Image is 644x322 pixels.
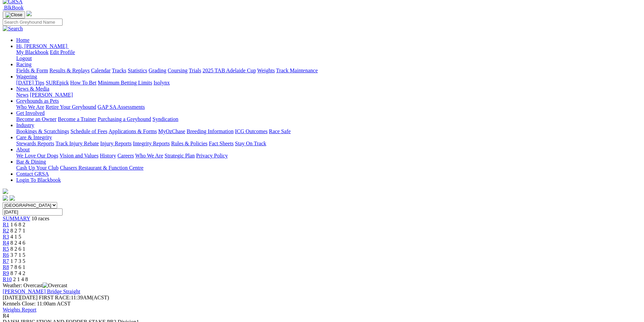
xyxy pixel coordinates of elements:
[16,68,48,73] a: Fields & Form
[196,153,228,158] a: Privacy Policy
[59,153,98,158] a: Vision and Values
[10,264,25,270] span: 7 8 6 1
[16,74,37,79] a: Wagering
[10,228,25,233] span: 8 2 7 1
[16,43,69,49] a: Hi, [PERSON_NAME]
[3,222,9,227] a: R1
[3,282,67,288] span: Weather: Overcast
[16,153,641,159] div: About
[3,240,9,246] a: R4
[235,141,266,146] a: Stay On Track
[91,68,111,73] a: Calendar
[171,141,208,146] a: Rules & Policies
[16,49,641,61] div: Hi, [PERSON_NAME]
[16,98,59,104] a: Greyhounds as Pets
[10,270,25,276] span: 8 7 4 2
[98,80,152,85] a: Minimum Betting Limits
[16,153,58,158] a: We Love Our Dogs
[16,128,69,134] a: Bookings & Scratchings
[112,68,126,73] a: Tracks
[3,189,8,194] img: logo-grsa-white.png
[43,282,67,289] img: Overcast
[3,289,80,294] a: [PERSON_NAME] Bridge Straight
[152,116,178,122] a: Syndication
[158,128,185,134] a: MyOzChase
[133,141,170,146] a: Integrity Reports
[3,234,9,240] a: R3
[10,258,25,264] span: 1 7 3 5
[58,116,96,122] a: Become a Trainer
[13,276,28,282] span: 2 1 4 8
[10,246,25,252] span: 8 2 6 1
[30,92,73,98] a: [PERSON_NAME]
[209,141,234,146] a: Fact Sheets
[16,43,67,49] span: Hi, [PERSON_NAME]
[16,104,641,110] div: Greyhounds as Pets
[98,104,145,110] a: GAP SA Assessments
[16,80,44,85] a: [DATE] Tips
[3,11,25,19] button: Toggle navigation
[16,128,641,134] div: Industry
[100,141,132,146] a: Injury Reports
[10,240,25,246] span: 8 2 4 6
[16,104,44,110] a: Who We Are
[189,68,201,73] a: Trials
[16,55,32,61] a: Logout
[16,165,641,171] div: Bar & Dining
[3,5,24,10] a: BlkBook
[187,128,234,134] a: Breeding Information
[46,104,96,110] a: Retire Your Greyhound
[3,258,9,264] a: R7
[3,264,9,270] a: R8
[10,252,25,258] span: 3 7 1 5
[16,116,56,122] a: Become an Owner
[39,295,109,300] span: 11:39AM(ACST)
[128,68,147,73] a: Statistics
[16,177,61,183] a: Login To Blackbook
[98,116,151,122] a: Purchasing a Greyhound
[49,68,90,73] a: Results & Replays
[3,276,12,282] a: R10
[3,252,9,258] a: R6
[109,128,157,134] a: Applications & Forms
[16,110,45,116] a: Get Involved
[3,195,8,201] img: facebook.svg
[3,26,23,32] img: Search
[257,68,275,73] a: Weights
[3,246,9,252] a: R5
[3,313,9,319] span: R4
[3,301,641,307] div: Kennels Close: 11:00am ACST
[117,153,134,158] a: Careers
[16,80,641,86] div: Wagering
[60,165,143,171] a: Chasers Restaurant & Function Centre
[16,61,31,67] a: Racing
[16,147,30,152] a: About
[16,92,28,98] a: News
[100,153,116,158] a: History
[276,68,318,73] a: Track Maintenance
[46,80,69,85] a: SUREpick
[16,159,46,165] a: Bar & Dining
[3,307,37,313] a: Weights Report
[16,86,49,92] a: News & Media
[16,165,58,171] a: Cash Up Your Club
[168,68,188,73] a: Coursing
[235,128,267,134] a: ICG Outcomes
[3,216,30,221] a: SUMMARY
[3,19,63,26] input: Search
[16,122,34,128] a: Industry
[70,128,107,134] a: Schedule of Fees
[153,80,170,85] a: Isolynx
[3,270,9,276] a: R9
[202,68,256,73] a: 2025 TAB Adelaide Cup
[16,171,49,177] a: Contact GRSA
[16,92,641,98] div: News & Media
